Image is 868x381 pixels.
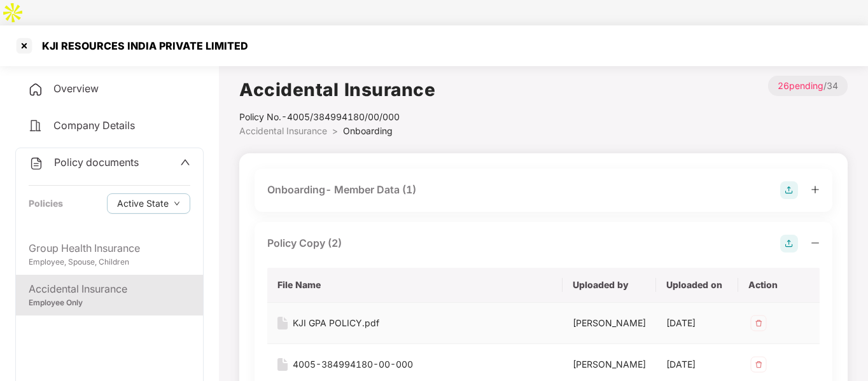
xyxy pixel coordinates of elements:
[117,197,169,211] span: Active State
[29,197,63,211] div: Policies
[277,317,288,329] img: svg+xml;base64,PHN2ZyB4bWxucz0iaHR0cDovL3d3dy53My5vcmcvMjAwMC9zdmciIHdpZHRoPSIxNiIgaGVpZ2h0PSIyMC...
[780,181,798,199] img: svg+xml;base64,PHN2ZyB4bWxucz0iaHR0cDovL3d3dy53My5vcmcvMjAwMC9zdmciIHdpZHRoPSIyOCIgaGVpZ2h0PSIyOC...
[293,316,379,330] div: KJI GPA POLICY.pdf
[28,118,43,134] img: svg+xml;base64,PHN2ZyB4bWxucz0iaHR0cDovL3d3dy53My5vcmcvMjAwMC9zdmciIHdpZHRoPSIyNCIgaGVpZ2h0PSIyNC...
[811,185,820,194] span: plus
[174,200,180,207] span: down
[811,239,820,247] span: minus
[53,82,99,95] span: Overview
[573,357,646,371] div: [PERSON_NAME]
[29,240,190,256] div: Group Health Insurance
[29,256,190,268] div: Employee, Spouse, Children
[34,39,248,52] div: KJI RESOURCES INDIA PRIVATE LIMITED
[563,268,656,303] th: Uploaded by
[180,157,190,167] span: up
[28,82,43,97] img: svg+xml;base64,PHN2ZyB4bWxucz0iaHR0cDovL3d3dy53My5vcmcvMjAwMC9zdmciIHdpZHRoPSIyNCIgaGVpZ2h0PSIyNC...
[738,268,820,303] th: Action
[748,354,769,375] img: svg+xml;base64,PHN2ZyB4bWxucz0iaHR0cDovL3d3dy53My5vcmcvMjAwMC9zdmciIHdpZHRoPSIzMiIgaGVpZ2h0PSIzMi...
[29,156,44,171] img: svg+xml;base64,PHN2ZyB4bWxucz0iaHR0cDovL3d3dy53My5vcmcvMjAwMC9zdmciIHdpZHRoPSIyNCIgaGVpZ2h0PSIyNC...
[780,235,798,253] img: svg+xml;base64,PHN2ZyB4bWxucz0iaHR0cDovL3d3dy53My5vcmcvMjAwMC9zdmciIHdpZHRoPSIyOCIgaGVpZ2h0PSIyOC...
[748,313,769,333] img: svg+xml;base64,PHN2ZyB4bWxucz0iaHR0cDovL3d3dy53My5vcmcvMjAwMC9zdmciIHdpZHRoPSIzMiIgaGVpZ2h0PSIzMi...
[54,156,139,169] span: Policy documents
[239,76,435,104] h1: Accidental Insurance
[656,268,738,303] th: Uploaded on
[666,316,728,330] div: [DATE]
[778,80,823,91] span: 26 pending
[267,235,342,251] div: Policy Copy (2)
[267,268,563,303] th: File Name
[343,125,393,136] span: Onboarding
[573,316,646,330] div: [PERSON_NAME]
[107,193,190,214] button: Active Statedown
[332,125,338,136] span: >
[666,357,728,371] div: [DATE]
[53,119,135,132] span: Company Details
[239,110,435,124] div: Policy No.- 4005/384994180/00/000
[29,297,190,309] div: Employee Only
[267,182,416,198] div: Onboarding- Member Data (1)
[293,357,413,371] div: 4005-384994180-00-000
[29,281,190,297] div: Accidental Insurance
[768,76,848,96] p: / 34
[239,125,327,136] span: Accidental Insurance
[277,358,288,371] img: svg+xml;base64,PHN2ZyB4bWxucz0iaHR0cDovL3d3dy53My5vcmcvMjAwMC9zdmciIHdpZHRoPSIxNiIgaGVpZ2h0PSIyMC...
